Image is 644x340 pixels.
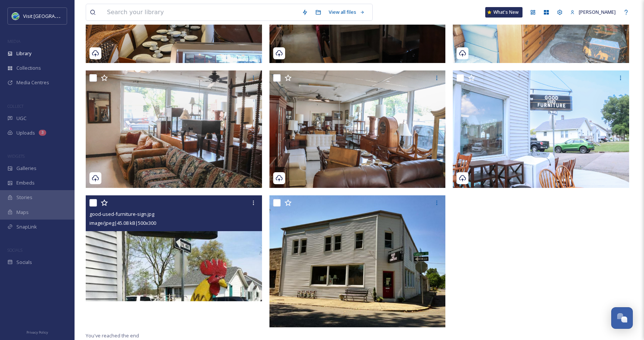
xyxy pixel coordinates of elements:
[7,38,20,44] span: MEDIA
[86,332,139,339] span: You've reached the end
[611,307,633,329] button: Open Chat
[26,327,48,336] a: Privacy Policy
[325,5,369,19] a: View all files
[26,330,48,335] span: Privacy Policy
[566,5,619,19] a: [PERSON_NAME]
[7,247,22,253] span: SOCIALS
[86,195,262,301] img: good-used-furniture-sign.jpg
[16,50,31,57] span: Library
[16,165,37,172] span: Galleries
[7,103,23,109] span: COLLECT
[39,130,46,136] div: 3
[16,259,32,266] span: Socials
[579,9,616,15] span: [PERSON_NAME]
[86,70,262,188] img: GoodUsedFurniture-3-CAVC%20.jpg
[16,64,41,72] span: Collections
[16,79,49,86] span: Media Centres
[269,70,446,188] img: GoodUsedFurniture-2-CAVC%20.jpg
[16,209,29,216] span: Maps
[485,7,523,18] a: What's New
[269,195,446,327] img: good-used-furniture.jpg
[89,220,156,226] span: image/jpeg | 45.08 kB | 500 x 300
[103,4,298,21] input: Search your library
[453,70,629,188] img: GoodUsedFurniture-1-CAVC%20.jpg
[16,194,32,201] span: Stories
[89,211,154,217] span: good-used-furniture-sign.jpg
[16,179,35,186] span: Embeds
[16,223,37,230] span: SnapLink
[23,12,107,19] span: Visit [GEOGRAPHIC_DATA] [US_STATE]
[12,12,19,20] img: cvctwitlogo_400x400.jpg
[16,129,35,136] span: Uploads
[7,153,25,159] span: WIDGETS
[16,115,26,122] span: UGC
